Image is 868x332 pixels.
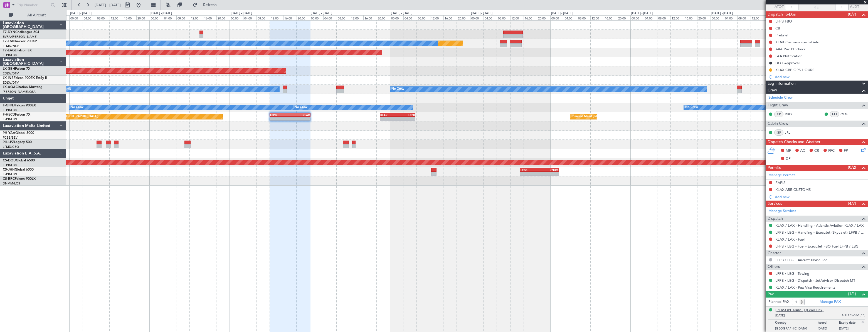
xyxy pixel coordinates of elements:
[631,11,653,16] div: [DATE] - [DATE]
[297,15,310,20] div: 20:00
[3,172,17,176] a: LFPB/LBG
[830,111,839,117] div: FO
[844,148,848,154] span: FP
[150,15,163,20] div: 00:00
[3,163,17,167] a: LFPB/LBG
[521,168,539,172] div: LEZG
[848,11,856,17] span: (0/7)
[3,86,16,89] span: LX-AOA
[768,201,782,207] span: Services
[768,208,796,214] a: Manage Services
[775,308,823,313] div: [PERSON_NAME] (Lead Pax)
[764,15,777,20] div: 16:00
[768,264,780,270] span: Others
[785,112,797,117] a: RBO
[775,54,802,58] div: FAA Notification
[295,103,307,112] div: No Crew
[403,15,417,20] div: 04:00
[380,117,398,120] div: -
[775,223,864,228] a: KLAX / LAX - Handling - Atlantic Aviation KLAX / LAX
[3,44,19,48] a: LFMN/NCE
[785,4,798,10] input: --:--
[697,15,711,20] div: 20:00
[604,15,617,20] div: 16:00
[123,15,136,20] div: 16:00
[417,15,430,20] div: 08:00
[3,71,19,76] a: EDLW/DTM
[768,87,777,94] span: Crew
[3,40,37,43] a: T7-EMIHawker 900XP
[3,141,32,144] a: 9H-LPZLegacy 500
[775,194,865,199] div: Add new
[775,47,806,51] div: AXA Pax PP check
[524,15,537,20] div: 16:00
[768,173,795,178] a: Manage Permits
[775,237,805,242] a: KLAX / LAX - Fuel
[848,201,856,206] span: (4/7)
[3,35,37,39] a: EVRA/[PERSON_NAME]
[539,172,558,175] div: -
[3,90,36,94] a: [PERSON_NAME]/QSA
[775,68,814,72] div: KLAX CBP OPS HOURS
[828,148,835,154] span: FFC
[775,313,785,318] span: [DATE]
[685,103,698,112] div: No Crew
[768,102,788,109] span: Flight Crew
[270,117,290,120] div: -
[820,299,841,305] a: Manage PAX
[684,15,697,20] div: 16:00
[774,129,783,136] div: ISP
[3,145,19,149] a: LFMD/CEQ
[775,230,865,235] a: LFPB / LBG - Handling - ExecuJet (Skyvalet) LFPB / LBG
[3,104,36,107] a: F-GPNJFalcon 900EX
[539,168,558,172] div: KNUQ
[398,117,415,120] div: -
[3,104,15,107] span: F-GPNJ
[337,15,350,20] div: 08:00
[363,15,377,20] div: 16:00
[617,15,630,20] div: 20:00
[510,15,524,20] div: 12:00
[775,33,788,38] div: Prebrief
[768,291,774,298] span: Pax
[775,271,809,276] a: LFPB / LBG - Towing
[391,85,404,93] div: No Crew
[551,11,573,16] div: [DATE] - [DATE]
[380,113,398,117] div: KLAX
[711,15,724,20] div: 00:00
[270,15,283,20] div: 12:00
[3,31,39,34] a: T7-DYNChallenger 604
[430,15,443,20] div: 12:00
[377,15,390,20] div: 20:00
[443,15,457,20] div: 16:00
[3,159,35,162] a: CS-DOUGlobal 6500
[775,244,859,249] a: LFPB / LBG - Fuel - ExecuJet FBO Fuel LFPB / LBG
[390,15,403,20] div: 00:00
[537,15,550,20] div: 20:00
[657,15,670,20] div: 08:00
[768,165,781,171] span: Permits
[3,67,15,71] span: LX-GBH
[198,3,222,7] span: Refresh
[290,117,310,120] div: -
[95,3,121,8] span: [DATE] - [DATE]
[521,172,539,175] div: -
[3,136,18,140] a: FCBB/BZV
[775,180,785,185] div: EAPIS
[311,11,332,16] div: [DATE] - [DATE]
[839,321,860,326] p: Expiry date
[644,15,657,20] div: 04:00
[768,81,796,87] span: Leg Information
[775,258,827,262] a: LFPB / LBG - Aircraft Noise Fee
[785,130,797,135] a: JRL
[768,299,789,305] label: Planned PAX
[572,113,659,121] div: Planned Maint [GEOGRAPHIC_DATA] ([GEOGRAPHIC_DATA])
[786,156,791,162] span: DP
[391,11,412,16] div: [DATE] - [DATE]
[83,15,96,20] div: 04:00
[3,76,14,80] span: LX-INB
[71,103,83,112] div: No Crew
[310,15,323,20] div: 00:00
[775,278,855,283] a: LFPB / LBG - Dispatch - JetAdvisor Dispatch MT
[711,11,733,16] div: [DATE] - [DATE]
